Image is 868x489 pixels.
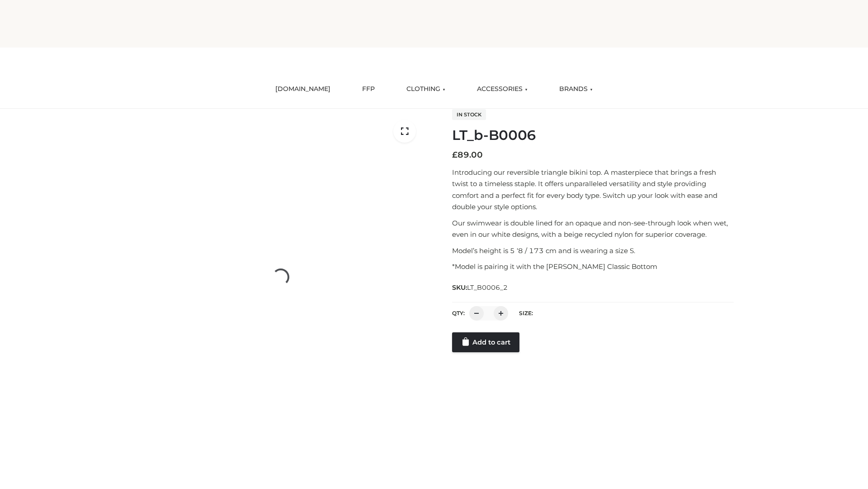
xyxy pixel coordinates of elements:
a: CLOTHING [400,79,452,99]
a: Add to cart [452,332,519,352]
span: SKU: [452,282,509,293]
a: [DOMAIN_NAME] [269,79,337,99]
span: LT_B0006_2 [467,283,508,292]
p: Model’s height is 5 ‘8 / 173 cm and is wearing a size S. [452,245,734,257]
h1: LT_b-B0006 [452,127,734,144]
label: Size: [519,310,533,316]
a: FFP [355,79,382,99]
a: ACCESSORIES [470,79,534,99]
p: *Model is pairing it with the [PERSON_NAME] Classic Bottom [452,261,734,273]
span: In stock [452,109,486,120]
span: £ [452,150,458,160]
bdi: 89.00 [452,150,483,160]
a: BRANDS [552,79,599,99]
label: QTY: [452,310,465,316]
p: Introducing our reversible triangle bikini top. A masterpiece that brings a fresh twist to a time... [452,167,734,213]
p: Our swimwear is double lined for an opaque and non-see-through look when wet, even in our white d... [452,217,734,240]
